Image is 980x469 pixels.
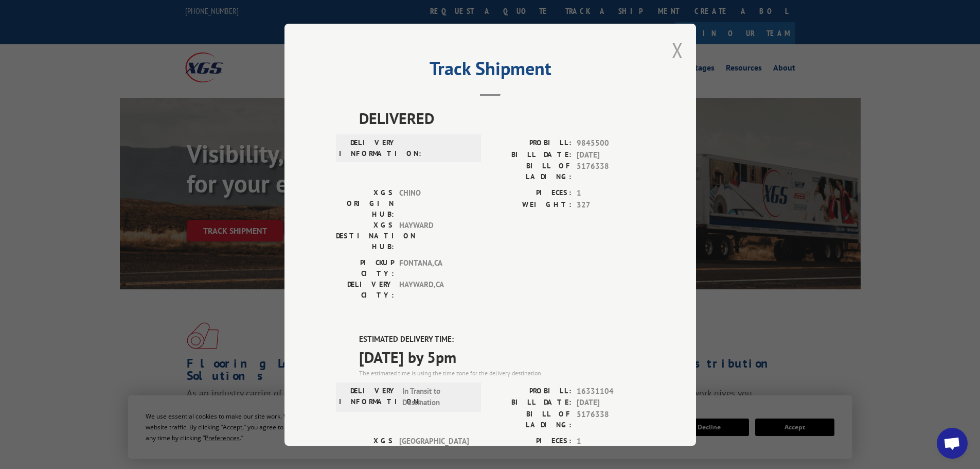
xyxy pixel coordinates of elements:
span: [GEOGRAPHIC_DATA] [399,435,469,467]
span: 5176338 [577,408,645,430]
span: FONTANA , CA [399,257,469,279]
span: [DATE] [577,397,645,409]
div: The estimated time is using the time zone for the delivery destination. [359,368,645,377]
span: 327 [577,199,645,211]
span: HAYWARD [399,220,469,252]
label: ESTIMATED DELIVERY TIME: [359,334,645,345]
label: XGS DESTINATION HUB: [336,220,394,252]
h2: Track Shipment [336,61,645,81]
label: DELIVERY INFORMATION: [339,385,397,408]
label: PICKUP CITY: [336,257,394,279]
label: XGS ORIGIN HUB: [336,187,394,220]
label: WEIGHT: [490,199,572,211]
button: Close modal [672,37,683,64]
span: 16331104 [577,385,645,397]
a: Open chat [937,428,968,459]
label: BILL DATE: [490,149,572,161]
span: HAYWARD , CA [399,279,469,301]
span: 9845500 [577,137,645,149]
label: DELIVERY INFORMATION: [339,137,397,159]
span: 1 [577,435,645,447]
label: BILL OF LADING: [490,408,572,430]
span: [DATE] by 5pm [359,345,645,368]
span: [DATE] [577,149,645,161]
label: PIECES: [490,435,572,447]
label: BILL DATE: [490,397,572,409]
label: PIECES: [490,187,572,199]
label: XGS ORIGIN HUB: [336,435,394,467]
label: BILL OF LADING: [490,161,572,182]
span: DELIVERED [359,107,645,130]
span: In Transit to Destination [402,385,472,408]
span: CHINO [399,187,469,220]
span: 5176338 [577,161,645,182]
label: DELIVERY CITY: [336,279,394,301]
label: PROBILL: [490,385,572,397]
label: PROBILL: [490,137,572,149]
span: 1 [577,187,645,199]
